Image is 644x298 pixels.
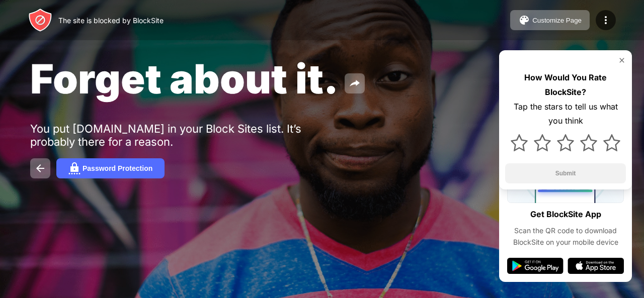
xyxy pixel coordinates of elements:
div: Scan the QR code to download BlockSite on your mobile device [507,225,624,248]
img: app-store.svg [568,258,624,274]
img: star.svg [557,134,574,151]
img: password.svg [68,162,80,174]
div: Tap the stars to tell us what you think [505,100,626,129]
div: How Would You Rate BlockSite? [505,70,626,100]
button: Customize Page [510,10,590,30]
span: Forget about it. [30,54,339,103]
div: The site is blocked by BlockSite [58,16,164,25]
img: menu-icon.svg [600,14,612,26]
div: Customize Page [532,17,582,24]
img: google-play.svg [507,258,563,274]
img: back.svg [34,162,46,174]
img: star.svg [511,134,528,151]
img: share.svg [349,77,361,89]
img: pallet.svg [518,14,530,26]
img: star.svg [534,134,551,151]
img: star.svg [603,134,620,151]
button: Password Protection [56,158,165,178]
img: rate-us-close.svg [618,56,626,64]
div: You put [DOMAIN_NAME] in your Block Sites list. It’s probably there for a reason. [30,122,341,148]
img: star.svg [580,134,597,151]
button: Submit [505,163,626,183]
img: header-logo.svg [28,8,52,32]
div: Password Protection [83,164,152,172]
